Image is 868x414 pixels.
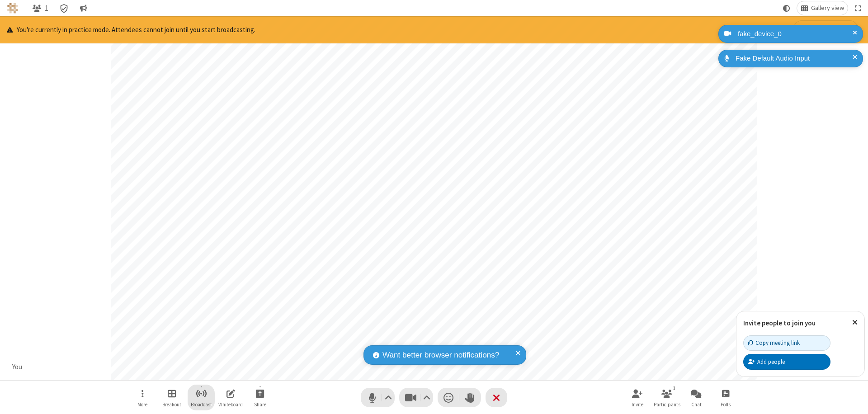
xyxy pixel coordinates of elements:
button: Start broadcast [188,385,215,410]
button: Mute (⌘+Shift+A) [361,388,395,407]
button: Stop video (⌘+Shift+V) [399,388,433,407]
button: Change layout [797,1,848,15]
button: Fullscreen [851,1,865,15]
span: Participants [654,402,680,407]
button: Add people [743,354,830,369]
button: Raise hand [459,388,481,407]
div: You [9,362,26,372]
button: Using system theme [779,1,794,15]
span: Chat [691,402,702,407]
span: 1 [45,4,48,13]
div: 1 [670,384,678,392]
button: Start broadcasting [793,20,858,39]
button: Send a reaction [438,388,459,407]
button: Open poll [712,385,739,410]
button: Conversation [76,1,90,15]
p: You're currently in practice mode. Attendees cannot join until you start broadcasting. [7,25,255,35]
button: Start sharing [246,385,274,410]
span: Share [254,402,266,407]
span: Polls [721,402,731,407]
button: Open participant list [653,385,680,410]
button: End or leave meeting [486,388,507,407]
button: Open participant list [28,1,52,15]
button: Audio settings [382,388,395,407]
button: Open shared whiteboard [217,385,244,410]
span: Invite [632,402,643,407]
button: Close popover [845,311,864,334]
span: Breakout [162,402,181,407]
button: Copy meeting link [743,335,830,351]
span: Broadcast [191,402,212,407]
button: Video setting [421,388,433,407]
div: Fake Default Audio Input [732,53,856,64]
button: Open chat [683,385,710,410]
span: More [137,402,147,407]
img: QA Selenium DO NOT DELETE OR CHANGE [7,3,18,14]
button: Manage Breakout Rooms [158,385,185,410]
span: Whiteboard [218,402,243,407]
span: Want better browser notifications? [382,349,499,361]
div: Meeting details Encryption enabled [56,1,73,15]
span: Gallery view [811,5,844,12]
button: Open menu [129,385,156,410]
div: fake_device_0 [735,29,856,39]
label: Invite people to join you [743,319,816,327]
div: Copy meeting link [748,339,800,347]
button: Invite participants (⌘+Shift+I) [624,385,651,410]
